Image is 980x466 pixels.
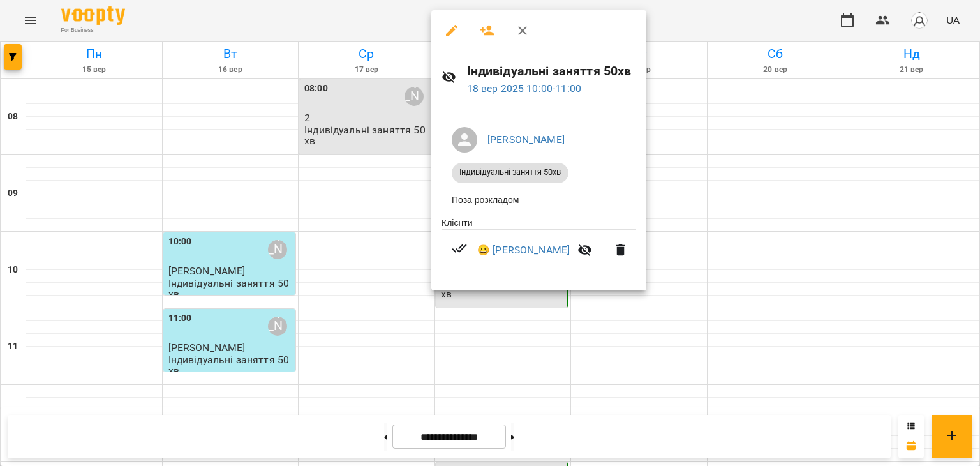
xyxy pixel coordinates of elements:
[442,188,636,211] li: Поза розкладом
[487,133,565,146] a: [PERSON_NAME]
[477,243,570,258] a: 😀 [PERSON_NAME]
[442,216,636,276] ul: Клієнти
[467,82,581,94] a: 18 вер 2025 10:00-11:00
[467,61,636,81] h6: Індивідуальні заняття 50хв
[452,167,568,178] span: Індивідуальні заняття 50хв
[452,241,467,256] svg: Візит сплачено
